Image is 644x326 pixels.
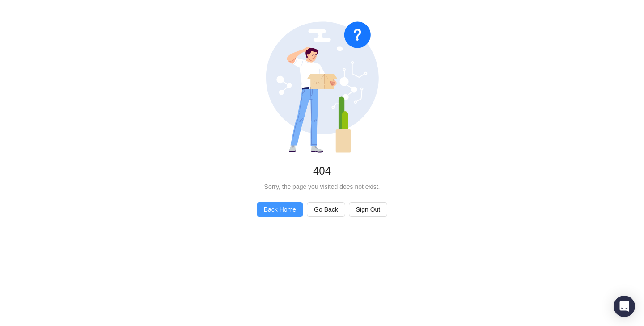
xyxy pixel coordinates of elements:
div: 404 [14,164,630,178]
button: Sign Out [349,202,387,217]
button: Back Home [257,202,303,217]
span: Go Back [314,205,338,214]
div: Sorry, the page you visited does not exist. [14,182,630,192]
div: Open Intercom Messenger [614,296,635,317]
span: Back Home [264,205,296,214]
button: Go Back [307,202,345,217]
span: Sign Out [356,205,380,214]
